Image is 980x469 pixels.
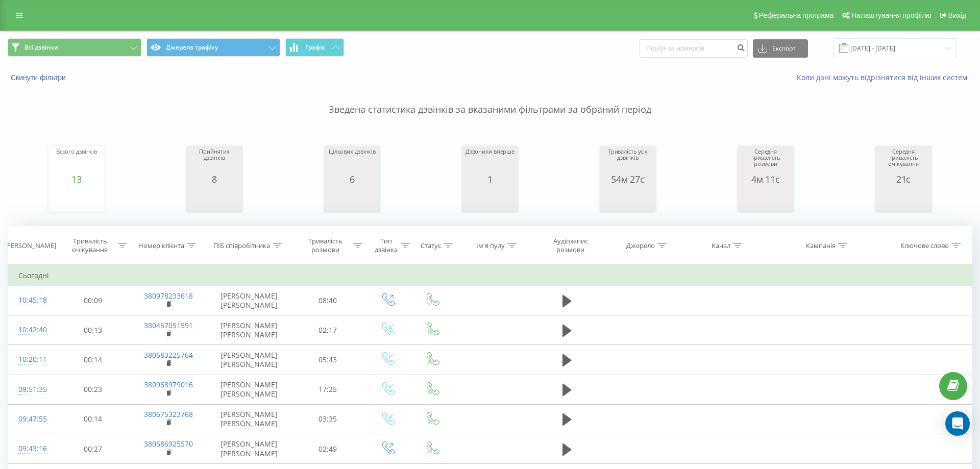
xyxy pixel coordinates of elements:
[602,174,653,184] div: 54м 27с
[207,345,290,375] td: [PERSON_NAME] [PERSON_NAME]
[300,237,351,254] div: Тривалість розмови
[851,11,931,19] span: Налаштування профілю
[207,375,290,404] td: [PERSON_NAME] [PERSON_NAME]
[285,38,344,57] button: Графік
[207,286,290,315] td: [PERSON_NAME] [PERSON_NAME]
[878,149,929,174] div: Середня тривалість очікування
[753,39,808,58] button: Експорт
[56,174,97,184] div: 13
[213,241,270,250] div: ПІБ співробітника
[806,241,836,250] div: Кампанія
[144,291,193,301] a: 380978233618
[465,174,514,184] div: 1
[5,241,56,250] div: [PERSON_NAME]
[541,237,600,254] div: Аудіозапис розмови
[18,350,45,369] div: 10:20:11
[305,44,325,51] span: Графік
[290,404,365,434] td: 03:35
[948,11,966,19] span: Вихід
[465,149,514,174] div: Дзвонили вперше
[56,375,130,404] td: 00:23
[740,149,791,174] div: Середня тривалість розмови
[290,315,365,345] td: 02:17
[8,265,972,286] td: Сьогодні
[56,434,130,464] td: 00:27
[290,375,365,404] td: 17:25
[329,174,376,184] div: 6
[740,174,791,184] div: 4м 11с
[144,350,193,360] a: 380683225764
[56,286,130,315] td: 00:09
[144,439,193,449] a: 380686925570
[18,320,45,340] div: 10:42:40
[900,241,949,250] div: Ключове слово
[374,237,398,254] div: Тип дзвінка
[144,380,193,389] a: 380968979016
[189,174,240,184] div: 8
[24,43,58,52] span: Всі дзвінки
[329,149,376,174] div: Цільових дзвінків
[207,404,290,434] td: [PERSON_NAME] [PERSON_NAME]
[65,237,116,254] div: Тривалість очікування
[144,320,193,330] a: 380457051591
[18,290,45,310] div: 10:45:18
[290,286,365,315] td: 08:40
[189,149,240,174] div: Прийнятих дзвінків
[945,411,970,436] div: Open Intercom Messenger
[8,38,141,57] button: Всі дзвінки
[56,404,130,434] td: 00:14
[207,434,290,464] td: [PERSON_NAME] [PERSON_NAME]
[878,174,929,184] div: 21с
[421,241,441,250] div: Статус
[18,409,45,429] div: 09:47:55
[712,241,730,250] div: Канал
[146,38,280,57] button: Джерела трафіку
[476,241,505,250] div: Ім'я пулу
[8,73,71,82] button: Скинути фільтри
[144,409,193,419] a: 380675323768
[18,380,45,400] div: 09:51:35
[8,83,972,116] p: Зведена статистика дзвінків за вказаними фільтрами за обраний період
[290,345,365,375] td: 05:43
[640,39,748,58] input: Пошук за номером
[626,241,655,250] div: Джерело
[56,149,97,174] div: Всього дзвінків
[207,315,290,345] td: [PERSON_NAME] [PERSON_NAME]
[797,72,972,82] a: Коли дані можуть відрізнятися вiд інших систем
[56,315,130,345] td: 00:13
[56,345,130,375] td: 00:14
[138,241,184,250] div: Номер клієнта
[602,149,653,174] div: Тривалість усіх дзвінків
[759,11,834,19] span: Реферальна програма
[18,439,45,459] div: 09:43:16
[290,434,365,464] td: 02:49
